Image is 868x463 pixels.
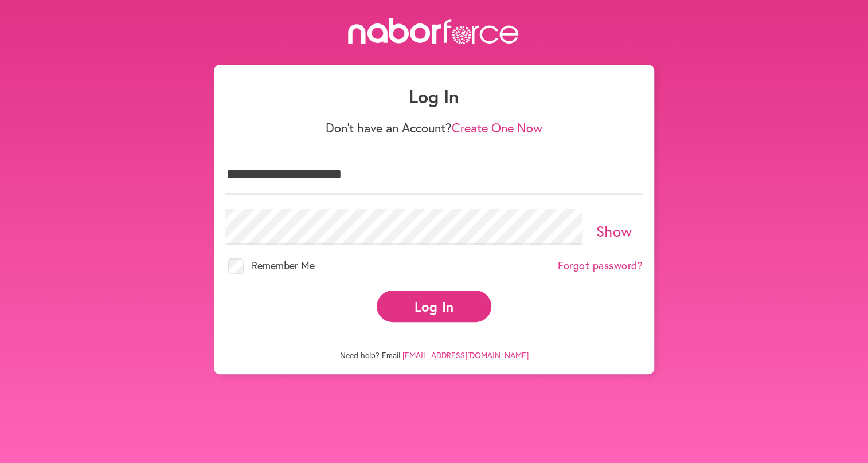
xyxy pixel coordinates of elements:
a: Forgot password? [558,260,643,272]
a: Create One Now [452,119,542,136]
h1: Log In [225,85,643,107]
span: Remember Me [252,258,315,272]
a: Show [596,221,632,241]
button: Log In [377,291,491,322]
a: [EMAIL_ADDRESS][DOMAIN_NAME] [402,350,529,360]
p: Need help? Email [225,338,643,360]
p: Don't have an Account? [225,120,643,135]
